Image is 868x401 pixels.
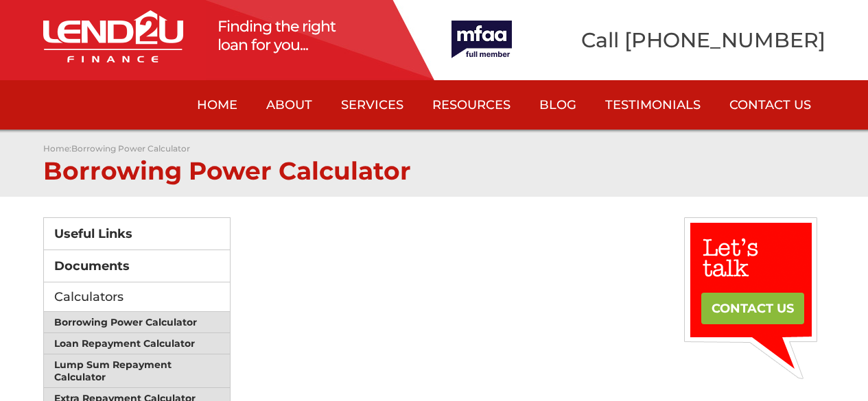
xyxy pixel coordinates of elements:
a: Borrowing Power Calculator [71,143,190,154]
a: Services [327,80,418,130]
a: Blog [525,80,591,130]
a: Testimonials [591,80,715,130]
a: Useful Links [44,218,231,250]
a: Borrowing Power Calculator [44,312,231,333]
a: CONTACT US [701,293,804,324]
h1: Borrowing Power Calculator [43,154,825,183]
a: Home [183,80,252,130]
a: Contact Us [715,80,825,130]
a: Loan Repayment Calculator [44,333,231,354]
a: Lump Sum Repayment Calculator [44,354,231,388]
a: Home [43,143,69,154]
a: Resources [418,80,525,130]
a: About [252,80,327,130]
p: : [43,143,825,154]
img: text3.gif [684,217,817,379]
div: Calculators [43,282,231,312]
a: Documents [44,250,231,282]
